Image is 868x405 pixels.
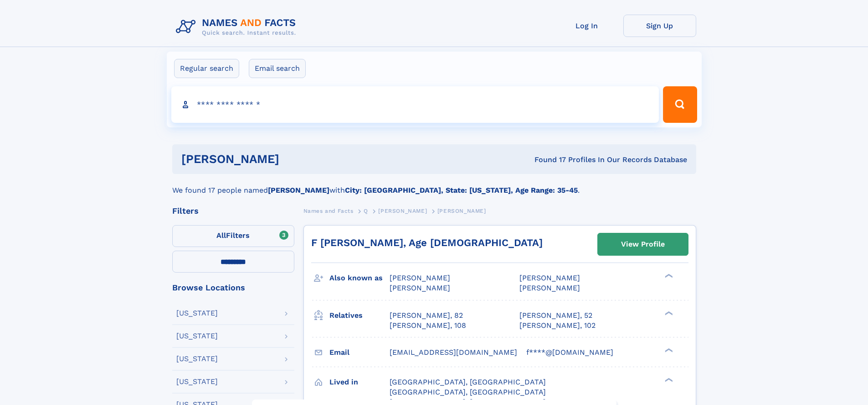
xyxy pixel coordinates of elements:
[268,186,329,195] b: [PERSON_NAME]
[390,378,546,386] span: [GEOGRAPHIC_DATA], [GEOGRAPHIC_DATA]
[329,345,390,360] h3: Email
[176,310,218,317] div: [US_STATE]
[390,321,466,331] a: [PERSON_NAME], 108
[663,377,673,383] div: ❯
[519,284,580,292] span: [PERSON_NAME]
[249,59,306,78] label: Email search
[176,332,218,340] div: [US_STATE]
[172,207,294,215] div: Filters
[390,284,450,292] span: [PERSON_NAME]
[364,205,368,216] a: Q
[519,321,596,331] a: [PERSON_NAME], 102
[437,208,486,214] span: [PERSON_NAME]
[216,231,226,240] span: All
[663,347,673,353] div: ❯
[390,274,450,282] span: [PERSON_NAME]
[621,234,665,255] div: View Profile
[172,15,303,39] img: Logo Names and Facts
[176,378,218,385] div: [US_STATE]
[378,208,427,214] span: [PERSON_NAME]
[663,273,673,279] div: ❯
[598,233,688,255] a: View Profile
[663,310,673,316] div: ❯
[172,225,294,247] label: Filters
[364,208,368,214] span: Q
[181,153,407,165] h1: [PERSON_NAME]
[519,310,592,321] a: [PERSON_NAME], 52
[303,205,354,216] a: Names and Facts
[390,310,463,321] a: [PERSON_NAME], 82
[174,59,239,78] label: Regular search
[329,308,390,323] h3: Relatives
[519,274,580,282] span: [PERSON_NAME]
[623,15,696,37] a: Sign Up
[390,388,546,396] span: [GEOGRAPHIC_DATA], [GEOGRAPHIC_DATA]
[176,355,218,363] div: [US_STATE]
[550,15,623,37] a: Log In
[329,270,390,286] h3: Also known as
[345,186,578,195] b: City: [GEOGRAPHIC_DATA], State: [US_STATE], Age Range: 35-45
[663,86,697,123] button: Search Button
[390,348,517,357] span: [EMAIL_ADDRESS][DOMAIN_NAME]
[171,86,659,123] input: search input
[172,174,696,196] div: We found 17 people named with .
[172,284,294,292] div: Browse Locations
[329,374,390,390] h3: Lived in
[311,237,543,248] a: F [PERSON_NAME], Age [DEMOGRAPHIC_DATA]
[378,205,427,216] a: [PERSON_NAME]
[407,155,687,165] div: Found 17 Profiles In Our Records Database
